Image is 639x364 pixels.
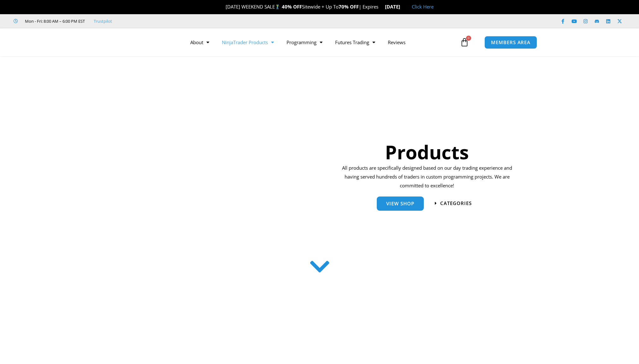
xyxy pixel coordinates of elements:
[451,33,478,51] a: 0
[329,35,382,50] a: Futures Trading
[491,40,530,45] span: MEMBERS AREA
[435,201,472,206] a: categories
[484,36,537,49] a: MEMBERS AREA
[377,197,424,211] a: View Shop
[340,139,514,165] h1: Products
[23,17,85,25] span: Mon - Fri: 8:00 AM – 6:00 PM EST
[184,35,216,50] a: About
[385,3,405,10] strong: [DATE]
[280,35,329,50] a: Programming
[412,3,434,10] a: Click Here
[339,3,359,10] strong: 70% OFF
[386,201,414,206] span: View Shop
[466,36,471,41] span: 0
[93,31,161,54] img: LogoAI | Affordable Indicators – NinjaTrader
[379,4,383,9] img: ⌛
[440,201,472,206] span: categories
[382,35,412,50] a: Reviews
[282,3,302,10] strong: 40% OFF
[184,35,459,50] nav: Menu
[216,35,280,50] a: NinjaTrader Products
[138,88,306,248] img: ProductsSection scaled | Affordable Indicators – NinjaTrader
[275,4,280,9] img: 🏌️‍♂️
[94,17,112,25] a: Trustpilot
[219,3,385,10] span: [DATE] WEEKEND SALE Sitewide + Up To | Expires
[221,4,225,9] img: 🎉
[340,164,514,190] p: All products are specifically designed based on our day trading experience and having served hund...
[400,4,405,9] img: 🏭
